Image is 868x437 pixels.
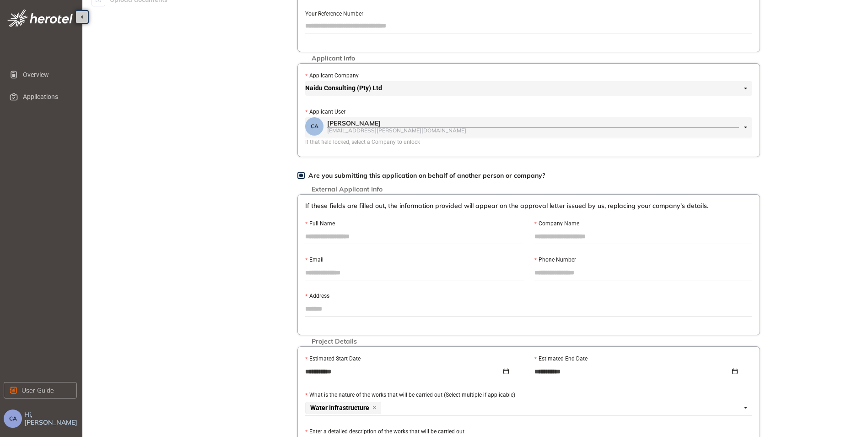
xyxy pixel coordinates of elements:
[9,415,17,422] span: CA
[305,391,515,399] label: What is the nature of the works that will be carried out (Select multiple if applicable)
[4,382,77,399] button: User Guide
[305,108,345,116] label: Applicant User
[4,410,22,428] button: CA
[305,292,329,300] label: Address
[534,256,576,264] label: Phone Number
[534,366,731,377] input: Estimated End Date
[305,256,323,264] label: Email
[23,66,70,84] span: Overview
[305,366,501,377] input: Estimated Start Date
[305,19,752,33] input: Your Reference Number
[305,138,752,147] div: If that field locked, select a Company to unlock
[310,404,369,411] span: Water Infrastructure
[534,355,588,363] label: Estimated End Date
[307,186,387,193] span: External Applicant Info
[305,302,752,316] input: Address
[305,402,381,414] span: Water Infrastructure
[305,10,363,18] label: Your Reference Number
[305,81,747,96] span: Naidu Consulting (Pty) Ltd
[305,229,523,243] input: Full Name
[534,266,753,279] input: Phone Number
[23,87,70,106] span: Applications
[307,55,360,62] span: Applicant Info
[24,411,79,426] span: Hi, [PERSON_NAME]
[534,229,753,243] input: Company Name
[7,9,73,27] img: logo
[305,427,464,436] label: Enter a detailed description of the works that will be carried out
[327,120,739,127] div: [PERSON_NAME]
[307,338,361,345] span: Project Details
[305,219,335,228] label: Full Name
[305,355,361,363] label: Estimated Start Date
[308,171,545,180] span: Are you submitting this application on behalf of another person or company?
[534,219,579,228] label: Company Name
[327,127,739,133] div: [EMAIL_ADDRESS][PERSON_NAME][DOMAIN_NAME]
[305,266,523,279] input: Email
[305,202,752,219] div: If these fields are filled out, the information provided will appear on the approval letter issue...
[305,71,359,80] label: Applicant Company
[311,123,318,130] span: CA
[22,385,54,395] span: User Guide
